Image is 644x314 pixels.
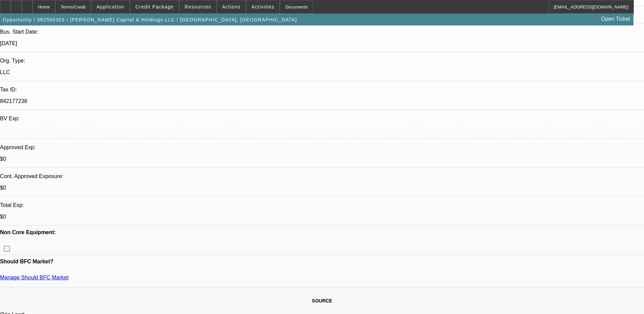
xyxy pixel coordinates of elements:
[130,0,179,13] button: Credit Package
[599,13,633,25] a: Open Ticket
[312,298,332,303] span: SOURCE
[217,0,246,13] button: Actions
[222,4,241,10] span: Actions
[96,4,124,10] span: Application
[180,0,216,13] button: Resources
[91,0,129,13] button: Application
[252,4,275,10] span: Activities
[3,17,297,22] span: Opportunity / 082500303 / [PERSON_NAME] Capital & Holdings LLC / [GEOGRAPHIC_DATA], [GEOGRAPHIC_D...
[185,4,211,10] span: Resources
[246,0,280,13] button: Activities
[135,4,174,10] span: Credit Package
